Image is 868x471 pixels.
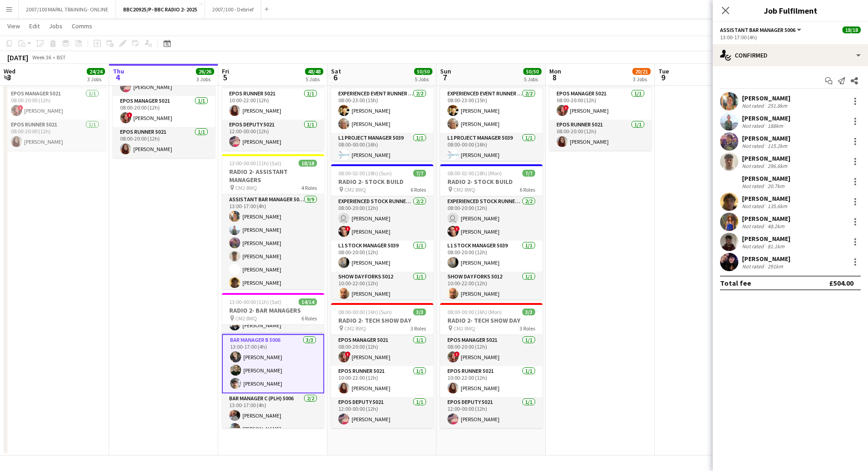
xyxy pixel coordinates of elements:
[742,94,790,102] div: [PERSON_NAME]
[229,160,281,167] span: 13:00-00:00 (11h) (Sat)
[742,194,790,203] div: [PERSON_NAME]
[196,68,214,75] span: 26/26
[440,397,542,428] app-card-role: EPOS Deputy 50211/112:00-00:00 (12h)[PERSON_NAME]
[410,325,426,332] span: 3 Roles
[742,203,766,209] div: Not rated
[331,67,341,75] span: Sat
[440,366,542,397] app-card-role: EPOS Runner 50211/110:00-22:00 (12h)[PERSON_NAME]
[113,127,215,158] app-card-role: EPOS Runner 50211/108:00-20:00 (12h)[PERSON_NAME]
[440,335,542,366] app-card-role: EPOS Manager 50211/108:00-20:00 (12h)![PERSON_NAME]
[18,105,23,110] span: !
[2,72,16,83] span: 3
[29,22,40,30] span: Edit
[633,76,650,83] div: 3 Jobs
[440,316,542,324] h3: RADIO 2- TECH SHOW DAY
[766,203,789,209] div: 135.6km
[742,235,790,243] div: [PERSON_NAME]
[447,170,502,177] span: 08:00-02:00 (18h) (Mon)
[440,133,542,164] app-card-role: L1 Project Manager 50391/108:00-00:00 (16h)[PERSON_NAME]
[447,309,502,315] span: 08:00-00:00 (16h) (Mon)
[113,96,215,127] app-card-role: EPOS Manager 50211/108:00-20:00 (12h)![PERSON_NAME]
[196,76,214,83] div: 3 Jobs
[657,72,669,83] span: 9
[331,397,433,428] app-card-role: EPOS Deputy 50211/112:00-00:00 (12h)[PERSON_NAME]
[127,112,132,118] span: !
[440,272,542,303] app-card-role: Show Day Forks 50121/110:00-22:00 (12h)[PERSON_NAME]
[520,186,535,193] span: 6 Roles
[453,325,475,332] span: CM2 8WQ
[301,315,317,322] span: 6 Roles
[331,335,433,366] app-card-role: EPOS Manager 50211/108:00-20:00 (12h)![PERSON_NAME]
[222,167,324,184] h3: RADIO 2- ASSISTANT MANAGERS
[222,293,324,428] app-job-card: 13:00-00:00 (11h) (Sat)14/14RADIO 2- BAR MANAGERS CM2 8WQ6 Roles[PERSON_NAME][PERSON_NAME][PERSON...
[331,303,433,428] div: 08:00-00:00 (16h) (Sun)3/3RADIO 2- TECH SHOW DAY CM2 8WQ3 RolesEPOS Manager 50211/108:00-20:00 (1...
[19,0,116,18] button: 2007/100 MAPAL TRAINING- ONLINE
[345,351,351,357] span: !
[345,226,351,231] span: !
[330,72,341,83] span: 6
[520,325,535,332] span: 3 Roles
[45,20,66,32] a: Jobs
[87,76,105,83] div: 3 Jobs
[7,53,28,62] div: [DATE]
[440,303,542,428] app-job-card: 08:00-00:00 (16h) (Mon)3/3RADIO 2- TECH SHOW DAY CM2 8WQ3 RolesEPOS Manager 50211/108:00-20:00 (1...
[4,120,106,151] app-card-role: EPOS Runner 50211/108:00-20:00 (12h)[PERSON_NAME]
[4,26,106,151] app-job-card: 08:00-20:00 (12h)3/3RADIO 2- TECH BUILD CM2 8WQ3 RolesEPOS Deputy 50211/108:00-20:00 (12h)[PERSON...
[842,26,861,33] span: 18/18
[4,89,106,120] app-card-role: EPOS Manager 50211/108:00-20:00 (12h)![PERSON_NAME]
[742,114,790,122] div: [PERSON_NAME]
[222,120,324,151] app-card-role: EPOS Deputy 50211/112:00-00:00 (12h)[PERSON_NAME]
[766,142,789,149] div: 115.2km
[523,68,542,75] span: 50/50
[524,76,541,83] div: 5 Jobs
[344,186,366,193] span: CM2 8WQ
[766,102,789,109] div: 251.8km
[301,184,317,191] span: 4 Roles
[331,133,433,164] app-card-role: L1 Project Manager 50391/108:00-00:00 (16h)[PERSON_NAME]
[49,22,63,30] span: Jobs
[440,26,542,161] app-job-card: 08:00-00:00 (16h) (Mon)8/8RADIO 2- SHOW DAY CM2 8WQ5 RolesExp Onsite Office Assistant 50121/108:0...
[331,316,433,324] h3: RADIO 2- TECH SHOW DAY
[4,20,24,32] a: View
[720,26,795,33] span: Assistant Bar Manager 5006
[222,306,324,314] h3: RADIO 2- BAR MANAGERS
[413,309,426,315] span: 3/3
[331,196,433,241] app-card-role: Experienced Stock Runner 50122/208:00-20:00 (12h) [PERSON_NAME]![PERSON_NAME]
[299,160,317,167] span: 18/18
[742,102,766,109] div: Not rated
[331,272,433,303] app-card-role: Show Day Forks 50121/110:00-22:00 (12h)[PERSON_NAME]
[742,255,790,263] div: [PERSON_NAME]
[111,72,124,83] span: 4
[331,26,433,161] app-job-card: 08:00-00:00 (16h) (Sun)8/8RADIO 2- SHOW DAY CM2 8WQ5 RolesExp Onsite Office Assistant 50121/108:0...
[440,164,542,299] app-job-card: 08:00-02:00 (18h) (Mon)7/7RADIO 2- STOCK BUILD CM2 8WQ6 RolesExperienced Stock Runner 50122/208:0...
[413,170,426,177] span: 7/7
[26,20,43,32] a: Edit
[331,164,433,299] div: 08:00-02:00 (18h) (Sun)7/7RADIO 2- STOCK BUILD CM2 8WQ6 RolesExperienced Stock Runner 50122/208:0...
[439,72,451,83] span: 7
[440,178,542,186] h3: RADIO 2- STOCK BUILD
[72,22,92,30] span: Comms
[305,76,323,83] div: 5 Jobs
[222,26,324,151] app-job-card: 08:00-00:00 (16h) (Sat)3/3RADIO 2- TECH SHOW DAY CM2 8WQ3 RolesEPOS Manager 50211/108:00-20:00 (1...
[222,154,324,289] div: 13:00-00:00 (11h) (Sat)18/18RADIO 2- ASSISTANT MANAGERS CM2 8WQ4 RolesAssistant Bar Manager 50069...
[235,315,257,322] span: CM2 8WQ
[222,67,229,75] span: Fri
[742,263,766,270] div: Not rated
[720,26,803,33] button: Assistant Bar Manager 5006
[338,309,392,315] span: 08:00-00:00 (16h) (Sun)
[742,215,790,223] div: [PERSON_NAME]
[113,67,124,75] span: Thu
[829,278,853,288] div: £504.00
[222,334,324,393] app-card-role: Bar Manager B 50063/313:00-17:00 (4h)[PERSON_NAME][PERSON_NAME][PERSON_NAME]
[415,76,432,83] div: 5 Jobs
[344,325,366,332] span: CM2 8WQ
[113,26,215,158] app-job-card: In progress08:00-20:00 (12h)3/3RADIO 2- TECH BUILD CM2 8WQ3 RolesEPOS Deputy 50211/108:00-20:00 (...
[563,105,569,110] span: !
[658,67,669,75] span: Tue
[766,122,785,129] div: 188km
